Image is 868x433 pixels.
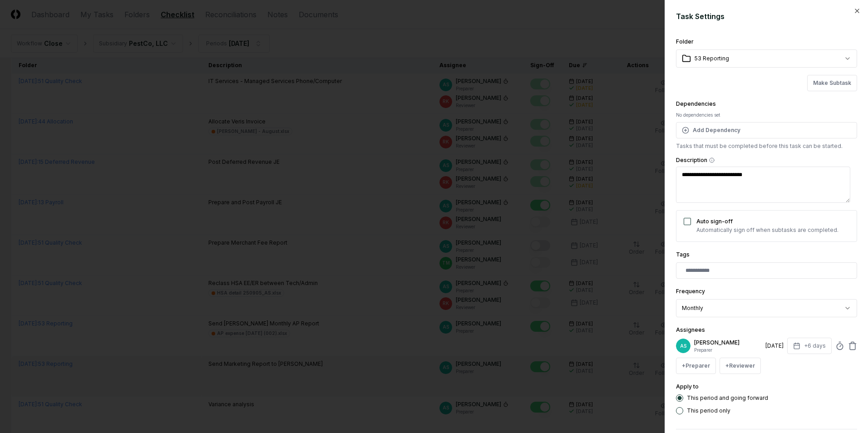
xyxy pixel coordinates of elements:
[676,157,857,163] label: Description
[687,395,768,401] label: This period and going forward
[676,358,716,374] button: +Preparer
[676,112,857,118] div: No dependencies set
[676,38,694,45] label: Folder
[787,338,832,354] button: +6 days
[676,100,716,107] label: Dependencies
[709,157,715,163] button: Description
[676,251,690,258] label: Tags
[694,339,762,347] p: [PERSON_NAME]
[676,142,857,150] p: Tasks that must be completed before this task can be started.
[696,218,733,225] label: Auto sign-off
[676,326,705,333] label: Assignees
[676,122,857,138] button: Add Dependency
[696,226,838,234] p: Automatically sign off when subtasks are completed.
[720,358,761,374] button: +Reviewer
[687,408,730,413] label: This period only
[676,288,705,295] label: Frequency
[676,11,857,22] h2: Task Settings
[765,342,784,350] div: [DATE]
[694,347,762,354] p: Preparer
[680,343,686,349] span: AS
[676,383,699,390] label: Apply to
[807,75,857,91] button: Make Subtask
